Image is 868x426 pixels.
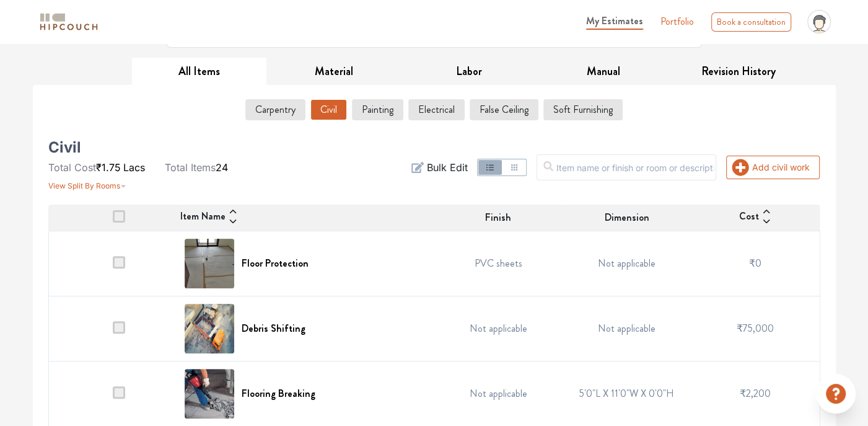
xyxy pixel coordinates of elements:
button: View Split By Rooms [48,175,126,192]
img: Flooring Breaking [185,369,234,419]
button: Add civil work [726,156,820,179]
span: Finish [485,210,511,225]
td: 5'0"L X 11'0"W X 0'0"H [563,361,691,426]
span: ₹75,000 [737,321,774,335]
img: Debris Shifting [185,304,234,353]
button: Revision History [671,58,806,86]
button: Electrical [408,99,465,120]
span: ₹2,200 [740,386,771,401]
span: Bulk Edit [426,160,467,175]
span: Cost [739,209,759,226]
button: Bulk Edit [411,160,467,175]
span: Total Cost [48,161,96,174]
td: Not applicable [434,296,563,361]
input: Item name or finish or room or description [537,154,716,180]
h6: Floor Protection [242,257,309,269]
span: View Split By Rooms [48,181,120,190]
button: Soft Furnishing [543,99,623,120]
span: ₹1.75 [96,161,121,174]
span: logo-horizontal.svg [38,8,100,36]
a: Portfolio [660,14,694,29]
span: My Estimates [586,14,643,28]
td: Not applicable [563,231,691,296]
button: All Items [132,58,267,86]
button: Labor [401,58,537,86]
button: Material [266,58,401,86]
span: Lacs [123,161,145,174]
div: Book a consultation [711,12,791,32]
td: Not applicable [563,296,691,361]
button: Manual [536,58,671,86]
img: logo-horizontal.svg [38,11,100,33]
td: Not applicable [434,361,563,426]
img: Floor Protection [185,239,234,288]
span: Total Items [165,161,216,174]
span: ₹0 [749,256,761,270]
h5: Civil [48,143,81,153]
button: Carpentry [245,99,305,120]
span: Dimension [605,210,649,225]
span: Item Name [180,209,226,226]
h6: Flooring Breaking [242,388,315,399]
button: Civil [310,99,347,120]
h6: Debris Shifting [242,322,305,334]
li: 24 [165,160,228,175]
td: PVC sheets [434,231,563,296]
button: Painting [352,99,403,120]
button: False Ceiling [470,99,538,120]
